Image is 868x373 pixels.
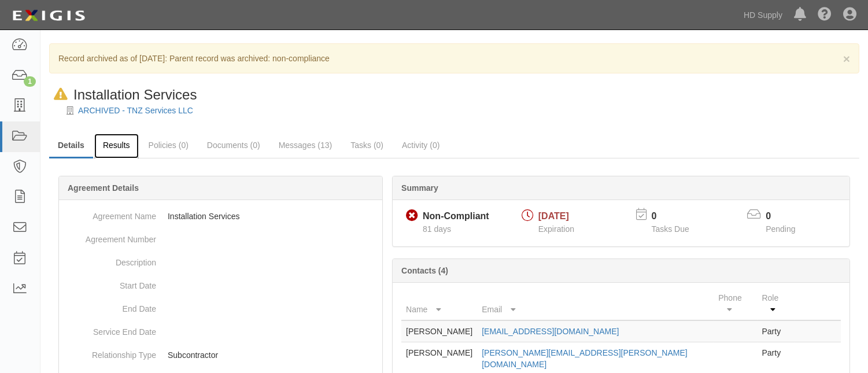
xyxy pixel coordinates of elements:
[64,251,156,268] dt: Description
[198,134,269,157] a: Documents (0)
[78,106,193,115] a: ARCHIVED - TNZ Services LLC
[538,224,574,234] span: Expiration
[818,8,832,22] i: Help Center - Complianz
[49,85,197,105] div: Installation Services
[64,274,156,291] dt: Start Date
[406,210,418,222] i: Non-Compliant
[49,134,93,158] a: Details
[738,3,788,27] a: HD Supply
[423,210,489,223] div: Non-Compliant
[64,228,156,245] dt: Agreement Number
[423,224,451,234] span: Since 06/19/2025
[58,53,850,64] p: Record archived as of [DATE]: Parent record was archived: non-compliance
[401,320,477,342] td: [PERSON_NAME]
[652,224,689,234] span: Tasks Due
[766,210,810,223] p: 0
[73,87,197,102] span: Installation Services
[758,287,795,320] th: Role
[64,344,156,361] dt: Relationship Type
[68,183,139,193] b: Agreement Details
[342,134,392,157] a: Tasks (0)
[64,297,156,315] dt: End Date
[843,53,850,65] button: Close
[843,52,850,65] span: ×
[393,134,448,157] a: Activity (0)
[482,327,619,336] a: [EMAIL_ADDRESS][DOMAIN_NAME]
[9,5,88,26] img: logo-5460c22ac91f19d4615b14bd174203de0afe785f0fc80cf4dbbc73dc1793850b.png
[401,183,438,193] b: Summary
[401,266,448,275] b: Contacts (4)
[758,320,795,342] td: Party
[24,76,36,87] div: 1
[94,134,139,158] a: Results
[714,287,757,320] th: Phone
[401,287,477,320] th: Name
[482,348,688,369] a: [PERSON_NAME][EMAIL_ADDRESS][PERSON_NAME][DOMAIN_NAME]
[766,224,795,234] span: Pending
[64,205,156,222] dt: Agreement Name
[54,88,68,101] i: In Default since 08/13/2025
[64,205,378,228] dd: Installation Services
[652,210,704,223] p: 0
[538,211,569,221] span: [DATE]
[64,344,378,367] dd: Subcontractor
[270,134,341,157] a: Messages (13)
[64,320,156,338] dt: Service End Date
[477,287,714,320] th: Email
[140,134,197,157] a: Policies (0)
